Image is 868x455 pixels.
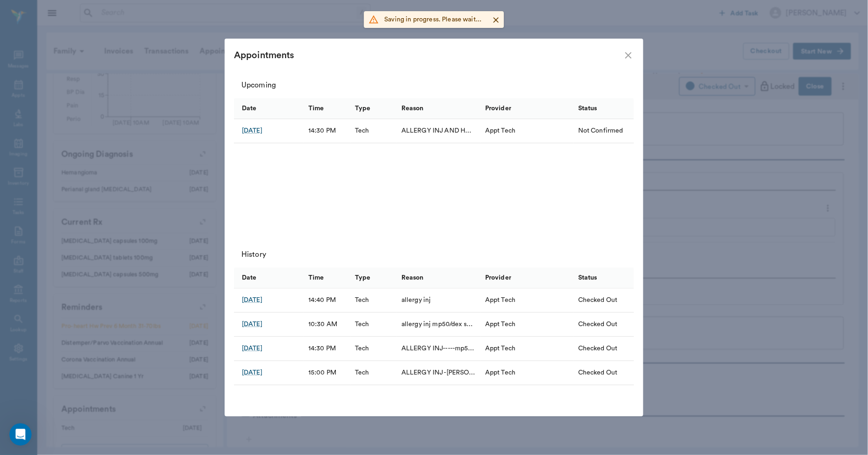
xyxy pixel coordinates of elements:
[623,50,634,61] button: close
[373,271,386,284] button: Sort
[401,95,424,121] div: Reason
[327,271,340,284] button: Sort
[234,268,304,288] div: Date
[401,320,476,329] div: allergy inj mp50/dex sp1.4 -stormy
[7,47,179,102] div: Alana says…
[485,126,515,135] div: Appt Tech
[401,368,476,377] div: ALLERGY INJ -LORY
[7,102,179,124] div: Bert says…
[44,305,52,312] button: Upload attachment
[242,95,257,121] div: Date
[578,320,618,329] div: Checked Out
[308,368,336,377] div: 15:00 PM
[59,305,67,312] button: Start recording
[574,268,634,288] div: Status
[578,95,597,121] div: Status
[355,368,369,377] div: Tech
[355,320,369,329] div: Tech
[7,154,179,224] div: Bert says…
[27,5,41,20] img: Profile image for Alana
[578,295,618,305] div: Checked Out
[481,268,574,288] div: Provider
[7,123,179,154] div: Bert says…
[485,368,515,377] div: Appt Tech
[9,423,32,446] iframe: Intercom live chat
[33,224,179,326] div: Also I had an interesting thing happen. we were checking out a client, and we noticed that they s...
[397,268,481,288] div: Reason
[401,126,476,135] div: ALLERGY INJ AND HWI -LORY
[481,98,574,119] div: Provider
[574,98,634,119] div: Status
[242,295,262,305] a: [DATE]
[485,265,511,291] div: Provider
[6,4,24,21] button: go back
[578,265,597,291] div: Status
[485,344,515,353] div: Appt Tech
[355,295,369,305] div: Tech
[163,4,180,20] div: Close
[355,126,369,135] div: Tech
[304,98,350,119] div: Time
[242,265,257,291] div: Date
[234,48,623,63] div: Appointments
[234,98,304,119] div: Date
[45,5,106,12] h1: [PERSON_NAME]
[242,344,262,353] a: [DATE]
[308,320,337,329] div: 10:30 AM
[29,305,37,312] button: Gif picker
[578,126,623,135] div: Not Confirmed
[242,320,262,329] a: [DATE]
[41,129,171,147] div: I do apologize, my wording was not the correct phrasing.
[241,80,627,91] div: Upcoming
[355,344,369,353] div: Tech
[578,368,618,377] div: Checked Out
[259,102,272,115] button: Sort
[355,265,371,291] div: Type
[160,301,174,316] button: Send a message…
[87,102,179,123] div: Yes, give me a moment
[373,102,386,115] button: Sort
[242,126,262,135] a: [DATE]
[308,295,336,305] div: 14:40 PM
[401,265,424,291] div: Reason
[350,98,397,119] div: Type
[242,368,262,377] a: [DATE]
[600,271,613,284] button: Sort
[397,98,481,119] div: Reason
[308,95,324,121] div: Time
[401,344,476,353] div: ALLERGY INJ-----mp50/dexsp1.4 -LORY
[33,123,179,153] div: I do apologize, my wording was not the correct phrasing.
[308,126,336,135] div: 14:30 PM
[146,4,163,21] button: Home
[259,271,272,284] button: Sort
[308,265,324,291] div: Time
[485,295,515,305] div: Appt Tech
[578,344,618,353] div: Checked Out
[514,102,527,115] button: Sort
[15,53,145,80] div: Can you tell me more about what they meant when they said "not able to do it?" I have not heard t...
[489,13,503,27] button: Close
[15,87,88,93] div: [PERSON_NAME] • 4h ago
[7,224,179,327] div: Bert says…
[485,320,515,329] div: Appt Tech
[41,229,171,321] div: Also I had an interesting thing happen. we were checking out a client, and we noticed that they s...
[426,102,439,115] button: Sort
[600,102,613,115] button: Sort
[45,12,64,21] p: Active
[426,271,439,284] button: Sort
[14,305,22,312] button: Emoji picker
[95,108,171,117] div: Yes, give me a moment
[304,268,350,288] div: Time
[350,268,397,288] div: Type
[485,95,511,121] div: Provider
[7,47,153,86] div: Can you tell me more about what they meant when they said "not able to do it?" I have not heard t...
[8,285,178,301] textarea: Message…
[308,344,336,353] div: 14:30 PM
[384,11,481,28] div: Saving in progress. Please wait...
[355,95,371,121] div: Type
[514,271,527,284] button: Sort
